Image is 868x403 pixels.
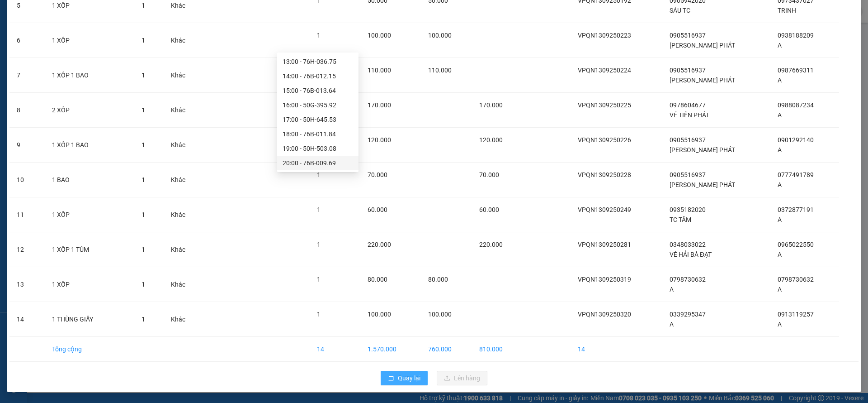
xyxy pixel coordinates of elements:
td: Khác [164,23,203,58]
span: VÉ HẢI BÀ ĐẠT [670,251,712,258]
td: 13 [9,267,45,302]
td: 1 XỐP 1 BAO [45,128,134,163]
td: 1 XỐP 1 TÚM [45,232,134,267]
span: A [778,111,782,119]
span: 170.000 [368,101,391,109]
span: 80.000 [368,276,387,283]
span: 170.000 [479,101,503,109]
span: A [778,181,782,188]
span: VPQN1309250249 [578,206,631,213]
span: TRINH [778,7,796,14]
span: 110.000 [368,67,391,74]
span: A [778,42,782,49]
td: Tổng cộng [45,337,134,362]
span: 100.000 [428,311,452,318]
span: VPQN1309250281 [578,241,631,248]
td: 1.570.000 [360,337,421,362]
span: 0901292140 [778,136,814,144]
span: 70.000 [479,171,499,178]
span: VPQN1309250224 [578,67,631,74]
div: 14:00 - 76B-012.15 [283,71,353,81]
span: [PERSON_NAME] PHÁT [670,181,735,188]
div: 16:00 - 50G-395.92 [283,100,353,110]
td: Khác [164,197,203,232]
td: 1 THÙNG GIẤY [45,302,134,337]
td: 14 [9,302,45,337]
span: VPQN1309250228 [578,171,631,178]
span: 0798730632 [670,276,706,283]
td: 1 BAO [45,163,134,197]
span: 0905516937 [670,32,706,39]
td: 7 [9,58,45,93]
span: 1 [142,281,145,288]
span: 0938188209 [778,32,814,39]
span: 1 [142,37,145,44]
div: 13:00 - 76H-036.75 [283,57,353,67]
li: Tên hàng: [108,20,183,37]
span: 80.000 [428,276,448,283]
span: 0905516937 [670,67,706,74]
span: 70.000 [368,171,387,178]
td: Khác [164,232,203,267]
span: 1 [317,311,321,318]
span: 1 [317,206,321,213]
td: Khác [164,128,203,163]
li: VP Nhận: [108,3,183,20]
td: Khác [164,163,203,197]
td: 14 [310,337,360,362]
span: [PERSON_NAME] PHÁT [670,42,735,49]
td: 1 XỐP 1 BAO [45,58,134,93]
span: 220.000 [368,241,391,248]
span: 100.000 [428,32,452,39]
span: 120.000 [479,136,503,144]
button: rollbackQuay lại [381,371,428,385]
span: 100.000 [368,32,391,39]
span: 1 [142,141,145,149]
span: rollback [388,375,394,382]
td: 12 [9,232,45,267]
span: 110.000 [428,67,452,74]
span: 220.000 [479,241,503,248]
td: Khác [164,58,203,93]
span: 1 [317,32,321,39]
span: A [778,77,782,84]
span: 1 [142,72,145,79]
td: 760.000 [421,337,472,362]
span: VPQN1309250319 [578,276,631,283]
b: Công ty TNHH MTV DV-VT [PERSON_NAME] [3,4,71,43]
td: 1 XỐP [45,23,134,58]
span: 1 [142,211,145,218]
span: A [670,321,674,328]
span: A [670,286,674,293]
span: [PERSON_NAME] PHÁT [670,77,735,84]
td: Khác [164,302,203,337]
span: 0913119257 [778,311,814,318]
span: 0905516937 [670,136,706,144]
b: VP BXQ.NGÃI [27,47,93,60]
span: VPQN1309250320 [578,311,631,318]
span: A [778,286,782,293]
td: 810.000 [472,337,524,362]
span: 1 [317,276,321,283]
td: 10 [9,163,45,197]
span: 1 [142,316,145,323]
span: 0372877191 [778,206,814,213]
td: Khác [164,93,203,128]
span: 0905516937 [670,171,706,178]
span: 0988087234 [778,101,814,109]
td: 14 [571,337,662,362]
td: Khác [164,267,203,302]
span: A [778,321,782,328]
span: 1 [142,2,145,9]
td: 2 XỐP [45,93,134,128]
span: 0798730632 [778,276,814,283]
span: A [778,216,782,223]
span: 1 [317,171,321,178]
span: SÁU TC [670,7,690,14]
span: VPQN1309250223 [578,32,631,39]
span: 1 [317,241,321,248]
div: 18:00 - 76B-011.84 [283,129,353,139]
li: Ng/nhận: [3,62,78,80]
span: 0777491789 [778,171,814,178]
span: TC TÂM [670,216,691,223]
